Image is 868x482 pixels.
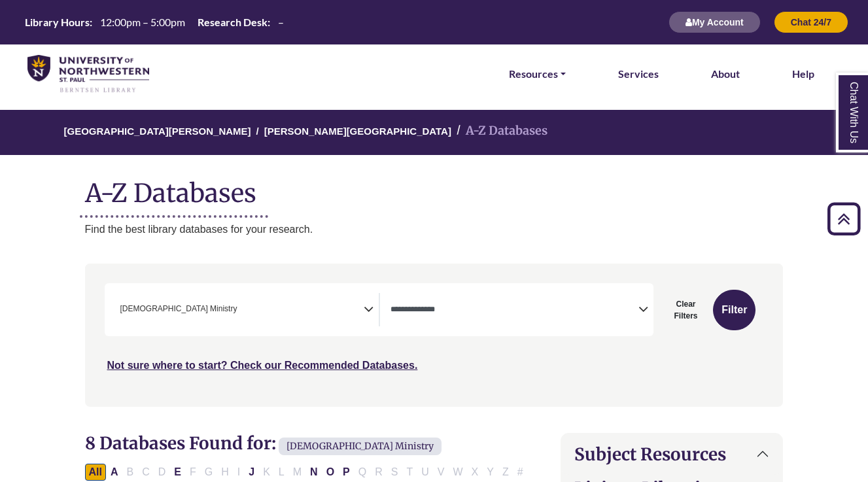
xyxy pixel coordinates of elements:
span: 8 Databases Found for: [85,432,276,454]
a: Resources [509,65,566,82]
span: 12:00pm – 5:00pm [100,16,185,28]
img: library_home [27,55,149,94]
span: [DEMOGRAPHIC_DATA] Ministry [120,303,237,315]
a: Hours Today [20,15,289,30]
a: Chat 24/7 [774,16,848,27]
button: Filter Results N [306,464,322,481]
button: Filter Results J [245,464,258,481]
textarea: Search [391,305,639,316]
button: Chat 24/7 [774,11,848,33]
a: Back to Top [823,210,865,228]
button: My Account [668,11,761,33]
p: Find the best library databases for your research. [85,221,784,238]
nav: Search filters [85,264,784,406]
li: A-Z Databases [451,122,547,141]
button: Submit for Search Results [713,290,755,330]
button: Filter Results E [170,464,185,481]
a: Services [618,65,659,82]
a: [GEOGRAPHIC_DATA][PERSON_NAME] [63,124,251,137]
div: Alpha-list to filter by first letter of database name [85,466,529,477]
button: Subject Resources [561,434,782,475]
a: About [711,65,740,82]
li: Christian Ministry [115,303,237,315]
a: [PERSON_NAME][GEOGRAPHIC_DATA] [264,124,451,137]
a: Not sure where to start? Check our Recommended Databases. [107,360,418,371]
button: Filter Results P [339,464,354,481]
th: Research Desk: [192,15,271,29]
button: Filter Results O [322,464,338,481]
textarea: Search [239,305,245,316]
span: – [278,16,284,28]
a: Help [792,65,814,82]
h1: A-Z Databases [85,168,784,208]
button: Filter Results A [107,464,122,481]
th: Library Hours: [20,15,93,29]
table: Hours Today [20,15,289,27]
a: My Account [668,16,761,27]
span: [DEMOGRAPHIC_DATA] Ministry [279,438,442,455]
nav: breadcrumb [85,110,784,155]
button: All [85,464,106,481]
button: Clear Filters [661,290,710,330]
